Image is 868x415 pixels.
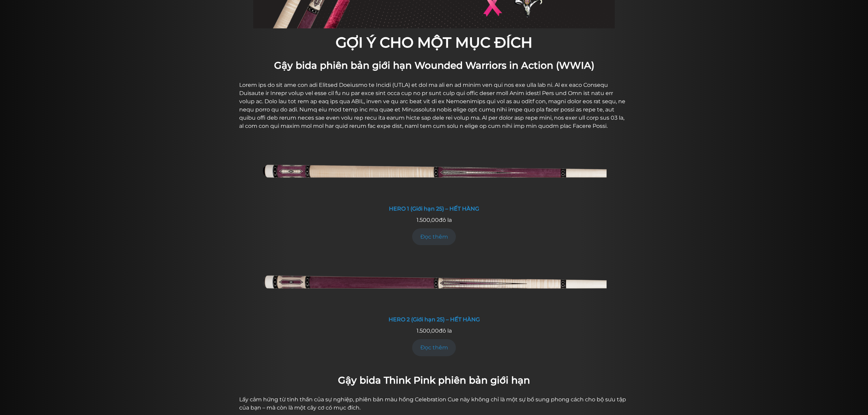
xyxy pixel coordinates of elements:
[439,217,452,223] font: đô la
[417,327,439,334] font: 1.500,00
[239,82,625,129] font: Lorem ips do sit ame con adi Elitsed Doeiusmo te Incidi (UTLA) et dol ma ali en ad minim ven qui ...
[338,374,530,386] font: Gậy bida Think Pink phiên bản giới hạn
[261,255,607,312] img: HERO 2 (Giới hạn 25) - HẾT HÀNG
[420,344,448,351] font: Đọc thêm
[412,339,456,356] a: Đọc thêm về “HERO 2 (Giới hạn 25) - HẾT HÀNG”
[389,205,479,212] font: HERO 1 (Giới hạn 25) – HẾT HÀNG
[417,217,439,223] font: 1.500,00
[274,59,594,71] font: Gậy bida phiên bản giới hạn Wounded Warriors in Action (WWIA)
[336,34,532,51] font: GỢI Ý CHO MỘT MỤC ĐÍCH
[420,233,448,240] font: Đọc thêm
[389,316,480,323] font: HERO 2 (Giới hạn 25) – HẾT HÀNG
[261,144,607,216] a: HERO 1 (Giới hạn 25) - HẾT HÀNG HERO 1 (Giới hạn 25) – HẾT HÀNG
[439,327,452,334] font: đô la
[261,144,607,201] img: HERO 1 (Giới hạn 25) - HẾT HÀNG
[239,396,626,411] font: Lấy cảm hứng từ tinh thần của sự nghiệp, phiên bản màu hồng Celebration Cue này không chỉ là một ...
[412,228,456,245] a: Đọc thêm về “HERO 1 (Giới hạn 25) - HẾT HÀNG”
[261,255,607,327] a: HERO 2 (Giới hạn 25) - HẾT HÀNG HERO 2 (Giới hạn 25) – HẾT HÀNG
